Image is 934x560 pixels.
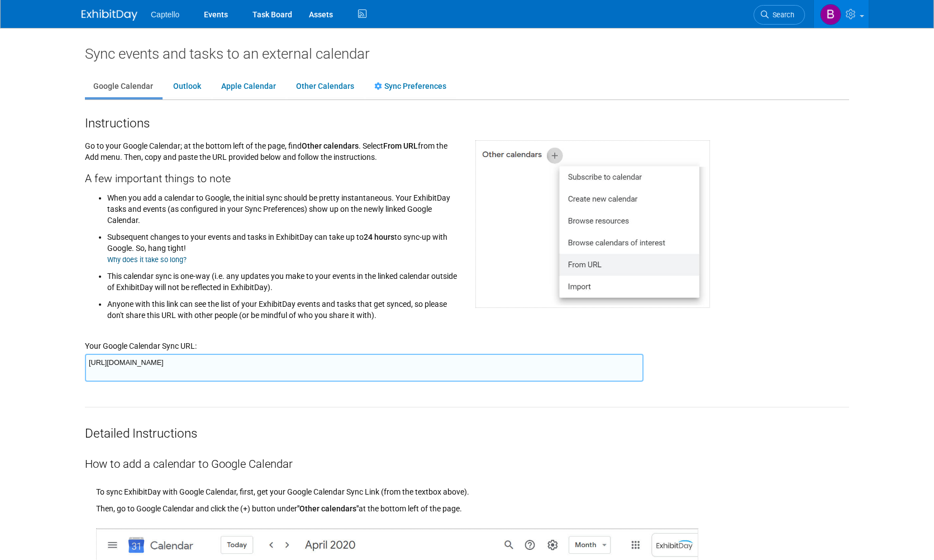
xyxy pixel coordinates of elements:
[85,76,161,97] a: Google Calendar
[107,226,459,265] li: Subsequent changes to your events and tasks in ExhibitDay can take up to to sync-up with Google. ...
[297,504,359,513] span: "Other calendars"
[107,189,459,226] li: When you add a calendar to Google, the initial sync should be pretty instantaneous. Your ExhibitD...
[151,10,179,19] span: Captello
[383,141,418,150] span: From URL
[77,132,467,326] div: Go to your Google Calendar; at the bottom left of the page, find . Select from the Add menu. Then...
[107,265,459,293] li: This calendar sync is one-way (i.e. any updates you make to your events in the linked calendar ou...
[165,76,209,97] a: Outlook
[302,141,359,150] span: Other calendars
[107,293,459,321] li: Anyone with this link can see the list of your ExhibitDay events and tasks that get synced, so pl...
[213,76,284,97] a: Apple Calendar
[820,4,841,25] img: Brad Froese
[754,5,805,25] a: Search
[769,11,794,19] span: Search
[366,76,455,97] a: Sync Preferences
[96,497,849,514] div: Then, go to Google Calendar and click the (+) button under at the bottom left of the page.
[475,140,710,308] img: Google Calendar screen shot for adding external calendar
[85,326,849,352] div: Your Google Calendar Sync URL:
[96,472,849,497] div: To sync ExhibitDay with Google Calendar, first, get your Google Calendar Sync Link (from the text...
[288,76,363,97] a: Other Calendars
[85,442,849,472] div: How to add a calendar to Google Calendar
[85,45,849,63] div: Sync events and tasks to an external calendar
[82,10,137,21] img: ExhibitDay
[364,232,394,241] span: 24 hours
[85,354,644,382] textarea: [URL][DOMAIN_NAME]
[85,111,849,132] div: Instructions
[85,163,459,187] div: A few important things to note
[107,255,187,264] a: Why does it take so long?
[85,407,849,442] div: Detailed Instructions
